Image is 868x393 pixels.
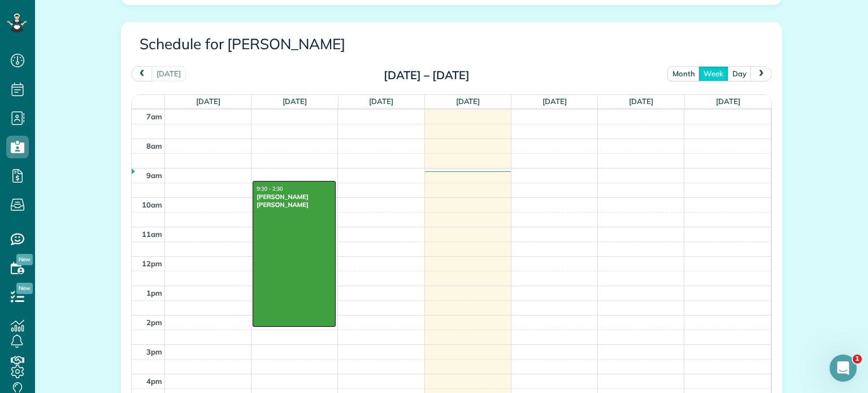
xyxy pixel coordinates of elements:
[716,97,740,106] span: [DATE]
[16,254,33,265] span: New
[257,186,283,192] span: 9:30 - 2:30
[542,97,567,106] span: [DATE]
[456,97,480,106] span: [DATE]
[698,66,728,81] button: week
[140,36,763,53] h3: Schedule for [PERSON_NAME]
[356,69,497,81] h2: [DATE] – [DATE]
[142,259,162,268] span: 12pm
[369,97,393,106] span: [DATE]
[750,66,772,81] button: next
[853,355,862,364] span: 1
[142,230,162,239] span: 11am
[629,97,653,106] span: [DATE]
[146,141,162,150] span: 8am
[151,66,186,81] button: [DATE]
[283,97,307,106] span: [DATE]
[727,66,752,81] button: day
[667,66,700,81] button: month
[146,112,162,121] span: 7am
[146,171,162,180] span: 9am
[146,347,162,356] span: 3pm
[830,355,857,382] iframe: Intercom live chat
[146,288,162,297] span: 1pm
[146,377,162,386] span: 4pm
[146,318,162,327] span: 2pm
[16,283,33,294] span: New
[253,181,335,327] a: 9:30 - 2:30[PERSON_NAME] [PERSON_NAME]
[196,97,220,106] span: [DATE]
[142,200,162,209] span: 10am
[256,193,332,209] div: [PERSON_NAME] [PERSON_NAME]
[131,66,153,81] button: prev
